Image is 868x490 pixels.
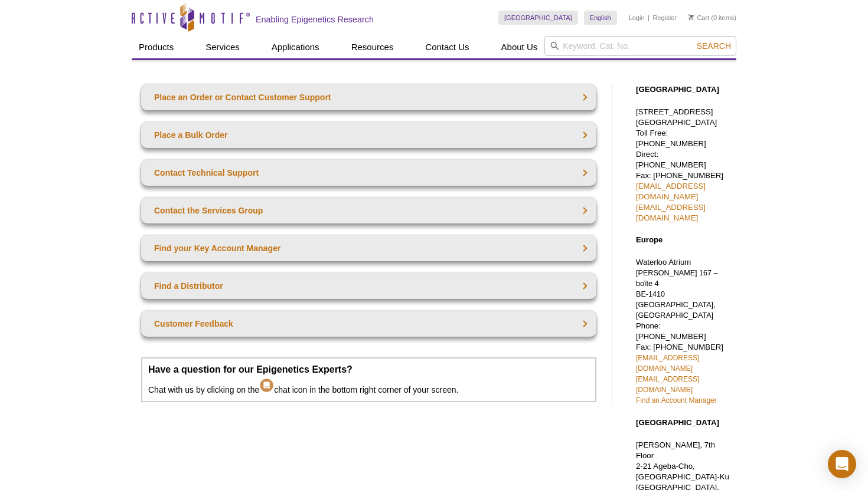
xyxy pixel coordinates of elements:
a: Cart [688,14,709,22]
a: Products [132,36,181,58]
a: Find an Account Manager [636,396,717,405]
strong: [GEOGRAPHIC_DATA] [636,85,719,94]
h2: Enabling Epigenetics Research [256,14,374,25]
a: Place an Order or Contact Customer Support [141,84,596,110]
strong: Have a question for our Epigenetics Experts? [148,364,353,374]
p: [STREET_ADDRESS] [GEOGRAPHIC_DATA] Toll Free: [PHONE_NUMBER] Direct: [PHONE_NUMBER] Fax: [PHONE_N... [636,107,730,223]
li: (0 items) [688,11,736,25]
p: Chat with us by clicking on the chat icon in the bottom right corner of your screen. [148,364,589,395]
span: [PERSON_NAME] 167 – boîte 4 BE-1410 [GEOGRAPHIC_DATA], [GEOGRAPHIC_DATA] [636,269,718,320]
a: Find your Key Account Manager [141,235,596,261]
li: | [648,11,650,25]
a: [EMAIL_ADDRESS][DOMAIN_NAME] [636,375,699,394]
a: About Us [494,36,545,58]
a: [EMAIL_ADDRESS][DOMAIN_NAME] [636,182,706,201]
a: Register [652,14,677,22]
a: [EMAIL_ADDRESS][DOMAIN_NAME] [636,354,699,373]
img: Intercom Chat [259,375,274,393]
a: Resources [344,36,401,58]
a: Customer Feedback [141,311,596,337]
a: Place a Bulk Order [141,122,596,148]
a: Applications [265,36,327,58]
p: Waterloo Atrium Phone: [PHONE_NUMBER] Fax: [PHONE_NUMBER] [636,257,730,406]
a: Contact Technical Support [141,160,596,186]
a: [EMAIL_ADDRESS][DOMAIN_NAME] [636,203,706,222]
strong: [GEOGRAPHIC_DATA] [636,418,719,427]
a: English [584,11,617,25]
a: Contact the Services Group [141,198,596,223]
div: Open Intercom Messenger [828,450,856,478]
span: Search [697,41,731,51]
strong: Europe [636,235,663,244]
a: Find a Distributor [141,273,596,299]
img: Your Cart [688,14,694,20]
a: Services [198,36,247,58]
button: Search [693,41,735,51]
a: Contact Us [418,36,476,58]
a: Login [629,14,645,22]
a: [GEOGRAPHIC_DATA] [498,11,578,25]
input: Keyword, Cat. No. [544,36,736,56]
